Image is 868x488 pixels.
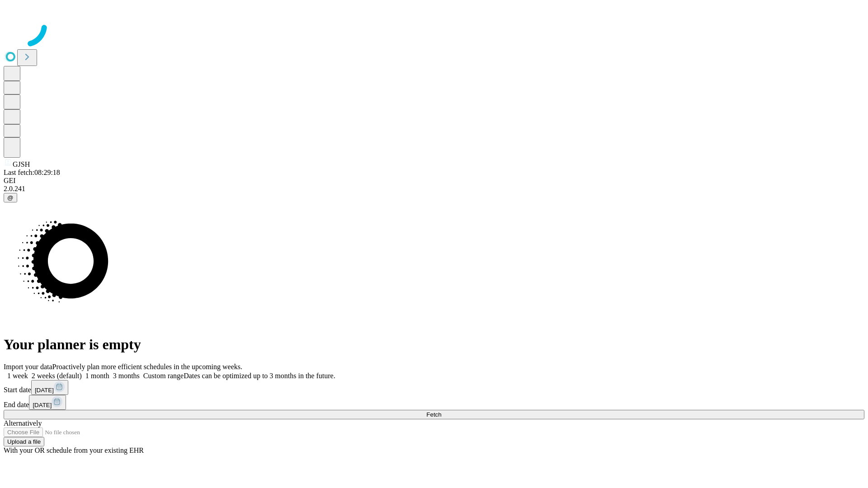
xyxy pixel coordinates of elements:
[4,193,17,202] button: @
[4,177,864,185] div: GEI
[4,380,864,395] div: Start date
[7,372,28,380] span: 1 week
[35,387,54,394] span: [DATE]
[426,411,441,418] span: Fetch
[13,160,30,168] span: GJSH
[31,380,68,395] button: [DATE]
[7,194,14,201] span: @
[4,437,44,446] button: Upload a file
[184,372,335,380] span: Dates can be optimized up to 3 months in the future.
[32,372,82,380] span: 2 weeks (default)
[4,185,864,193] div: 2.0.241
[52,363,242,371] span: Proactively plan more efficient schedules in the upcoming weeks.
[4,446,144,454] span: With your OR schedule from your existing EHR
[4,410,864,419] button: Fetch
[4,169,60,176] span: Last fetch: 08:29:18
[143,372,184,380] span: Custom range
[4,395,864,410] div: End date
[29,395,66,410] button: [DATE]
[33,402,52,408] span: [DATE]
[4,336,864,353] h1: Your planner is empty
[85,372,109,380] span: 1 month
[113,372,140,380] span: 3 months
[4,363,52,371] span: Import your data
[4,419,42,427] span: Alternatively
